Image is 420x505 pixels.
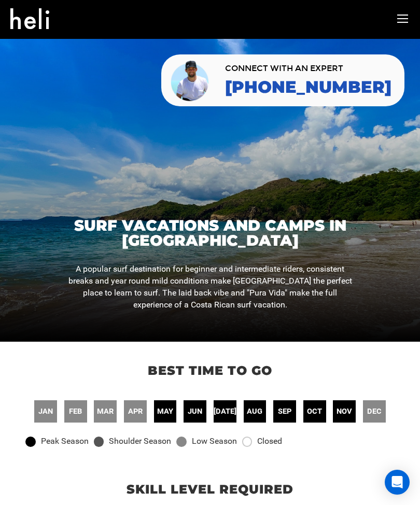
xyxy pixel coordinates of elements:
[10,362,410,380] p: Best time to go
[10,481,410,498] p: Skill Level Required
[307,406,322,417] span: oct
[278,406,291,417] span: sep
[192,436,237,447] span: Low Season
[385,470,410,495] div: Open Intercom Messenger
[109,436,171,447] span: Shoulder Season
[214,406,236,417] span: [DATE]
[97,406,114,417] span: mar
[225,64,391,73] span: CONNECT WITH AN EXPERT
[367,406,382,417] span: dec
[69,406,82,417] span: feb
[257,436,282,447] span: Closed
[247,406,262,417] span: aug
[225,78,391,96] a: [PHONE_NUMBER]
[128,406,143,417] span: apr
[38,406,53,417] span: jan
[337,406,352,417] span: nov
[188,406,202,417] span: jun
[67,218,353,248] h1: Surf Vacations and Camps in [GEOGRAPHIC_DATA]
[157,406,173,417] span: may
[41,436,89,447] span: Peak Season
[169,59,212,102] img: contact our team
[67,263,353,311] p: A popular surf destination for beginner and intermediate riders, consistent breaks and year round...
